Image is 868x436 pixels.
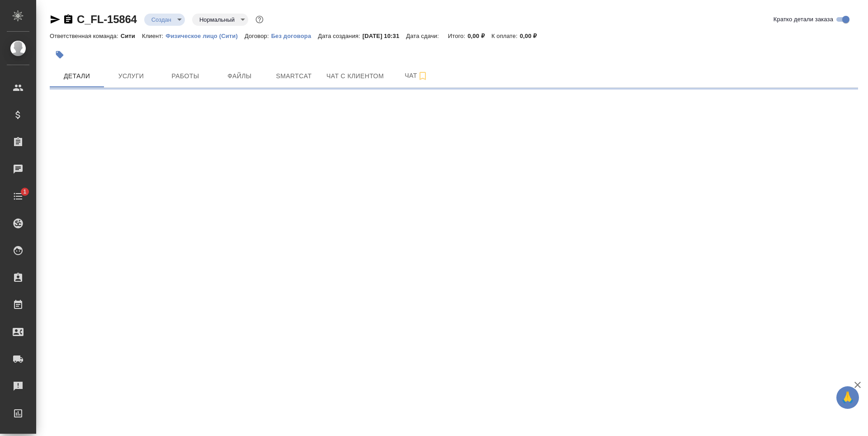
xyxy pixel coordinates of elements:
span: Smartcat [272,71,316,82]
p: Договор: [245,33,271,39]
p: Без договора [271,33,318,39]
span: Файлы [218,71,261,82]
svg: Подписаться [417,71,428,81]
button: Доп статусы указывают на важность/срочность заказа [254,14,265,25]
a: 1 [2,185,34,208]
a: Физическое лицо (Сити) [165,32,245,39]
p: Сити [121,33,142,39]
button: Скопировать ссылку [63,14,74,25]
p: Дата создания: [318,33,362,39]
button: Создан [149,16,174,24]
span: Чат с клиентом [326,71,384,82]
a: Без договора [271,32,318,39]
span: Кратко детали заказа [774,15,833,24]
div: Создан [192,14,248,26]
span: 🙏 [840,388,855,407]
button: Добавить тэг [50,45,70,65]
p: Физическое лицо (Сити) [165,33,245,39]
button: Нормальный [197,16,237,24]
p: 0,00 ₽ [520,33,544,39]
span: Работы [164,71,207,82]
p: Ответственная команда: [50,33,121,39]
button: 🙏 [836,386,859,409]
span: Услуги [109,71,153,82]
p: Дата сдачи: [406,33,441,39]
a: C_FL-15864 [77,13,137,25]
p: К оплате: [491,33,520,39]
span: Чат [395,70,438,81]
div: Создан [144,14,185,26]
span: Детали [55,71,99,82]
p: Итого: [448,33,467,39]
button: Скопировать ссылку для ЯМессенджера [50,14,61,25]
p: Клиент: [142,33,165,39]
p: [DATE] 10:31 [363,33,406,39]
p: 0,00 ₽ [467,33,491,39]
span: 1 [18,187,32,196]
